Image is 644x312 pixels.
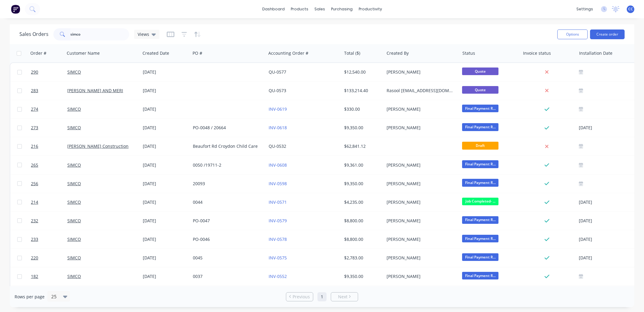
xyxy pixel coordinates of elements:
[193,199,260,205] div: 0044
[331,294,358,300] a: Next page
[590,29,625,39] button: Create order
[269,236,287,242] a: INV-0578
[269,88,286,93] a: QU-0573
[462,235,498,242] span: Final Payment R...
[269,255,287,261] a: INV-0575
[143,88,188,94] div: [DATE]
[31,119,67,137] a: 273
[579,254,644,262] div: [DATE]
[462,216,498,224] span: Final Payment R...
[193,218,260,224] div: PO-0047
[31,81,67,100] a: 283
[338,294,347,300] span: Next
[344,88,380,94] div: $133,214.40
[67,255,81,261] a: SIMCO
[269,273,287,279] a: INV-0552
[143,273,188,279] div: [DATE]
[193,255,260,261] div: 0045
[143,236,188,242] div: [DATE]
[31,199,38,205] span: 214
[138,31,149,37] span: Views
[259,5,288,14] a: dashboard
[143,125,188,131] div: [DATE]
[344,50,360,56] div: Total ($)
[344,106,380,112] div: $330.00
[193,273,260,279] div: 0037
[387,106,454,112] div: [PERSON_NAME]
[344,181,380,187] div: $9,350.00
[143,199,188,205] div: [DATE]
[193,236,260,242] div: PO-0046
[344,236,380,242] div: $8,800.00
[67,88,123,93] a: [PERSON_NAME] AND MERI
[387,162,454,168] div: [PERSON_NAME]
[269,125,287,130] a: INV-0618
[269,199,287,205] a: INV-0571
[193,162,260,168] div: 0050 /19711-2
[11,5,20,14] img: Factory
[387,125,454,131] div: [PERSON_NAME]
[143,143,188,149] div: [DATE]
[31,175,67,193] a: 256
[143,50,169,56] div: Created Date
[293,294,310,300] span: Previous
[268,50,308,56] div: Accounting Order #
[31,267,67,286] a: 182
[269,69,286,75] a: QU-0577
[67,236,81,242] a: SIMCO
[67,218,81,224] a: SIMCO
[31,212,67,230] a: 232
[31,156,67,174] a: 265
[143,218,188,224] div: [DATE]
[143,255,188,261] div: [DATE]
[344,143,380,149] div: $62,841.12
[193,50,202,56] div: PO #
[387,50,409,56] div: Created By
[387,181,454,187] div: [PERSON_NAME]
[573,5,596,14] div: settings
[15,294,45,300] span: Rows per page
[31,106,38,112] span: 274
[328,5,356,14] div: purchasing
[523,50,551,56] div: Invoice status
[31,218,38,224] span: 232
[462,50,475,56] div: Status
[31,137,67,155] a: 216
[31,193,67,211] a: 214
[31,249,67,267] a: 220
[67,106,81,112] a: SIMCO
[283,292,361,301] ul: Pagination
[387,273,454,279] div: [PERSON_NAME]
[462,68,498,75] span: Quote
[67,162,81,168] a: SIMCO
[387,69,454,75] div: [PERSON_NAME]
[143,181,188,187] div: [DATE]
[462,86,498,94] span: Quote
[193,181,260,187] div: 20093
[143,162,188,168] div: [DATE]
[344,125,380,131] div: $9,350.00
[288,5,311,14] div: products
[462,253,498,261] span: Final Payment R...
[30,50,46,56] div: Order #
[269,106,287,112] a: INV-0619
[579,236,644,243] div: [DATE]
[70,28,129,40] input: Search...
[387,88,454,94] div: Rasool [EMAIL_ADDRESS][DOMAIN_NAME]
[344,273,380,279] div: $9,350.00
[67,50,100,56] div: Customer Name
[31,273,38,279] span: 182
[31,100,67,118] a: 274
[462,272,498,279] span: Final Payment R...
[387,199,454,205] div: [PERSON_NAME]
[269,162,287,168] a: INV-0608
[67,143,129,149] a: [PERSON_NAME] Construction
[286,294,313,300] a: Previous page
[356,5,385,14] div: productivity
[31,143,38,149] span: 216
[579,217,644,224] div: [DATE]
[557,29,588,39] button: Options
[462,179,498,186] span: Final Payment R...
[193,143,260,149] div: Beaufort Rd Croydon Child Care
[67,181,81,186] a: SIMCO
